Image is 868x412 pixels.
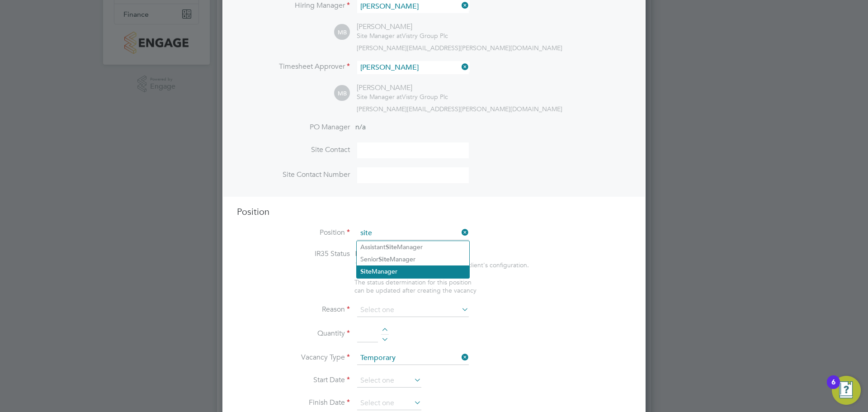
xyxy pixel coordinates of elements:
[237,206,631,218] h3: Position
[237,398,350,407] label: Finish Date
[357,32,448,40] div: Vistry Group Plc
[237,305,350,314] label: Reason
[237,228,350,237] label: Position
[357,351,469,365] input: Select one
[237,145,350,155] label: Site Contact
[357,227,469,240] input: Search for...
[357,397,421,410] input: Select one
[334,24,350,40] span: MB
[355,123,366,132] span: n/a
[237,123,350,132] label: PO Manager
[334,85,350,101] span: MB
[237,249,350,259] label: IR35 Status
[354,278,476,294] span: The status determination for this position can be updated after creating the vacancy
[355,259,529,269] div: This feature can be enabled under this client's configuration.
[357,241,469,253] li: Assistant Manager
[357,303,469,317] input: Select one
[357,265,469,278] li: Manager
[357,93,448,101] div: Vistry Group Plc
[237,1,350,10] label: Hiring Manager
[237,329,350,338] label: Quantity
[831,382,835,394] div: 6
[386,243,397,251] b: Site
[237,375,350,385] label: Start Date
[378,256,390,263] b: Site
[360,268,372,275] b: Site
[357,32,402,40] span: Site Manager at
[237,62,350,71] label: Timesheet Approver
[357,44,562,52] span: [PERSON_NAME][EMAIL_ADDRESS][PERSON_NAME][DOMAIN_NAME]
[357,105,562,113] span: [PERSON_NAME][EMAIL_ADDRESS][PERSON_NAME][DOMAIN_NAME]
[357,93,402,101] span: Site Manager at
[357,374,421,388] input: Select one
[355,249,429,258] span: Disabled for this client.
[832,376,861,405] button: Open Resource Center, 6 new notifications
[237,353,350,362] label: Vacancy Type
[357,61,469,74] input: Search for...
[357,83,448,93] div: [PERSON_NAME]
[237,170,350,180] label: Site Contact Number
[357,22,448,32] div: [PERSON_NAME]
[357,253,469,265] li: Senior Manager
